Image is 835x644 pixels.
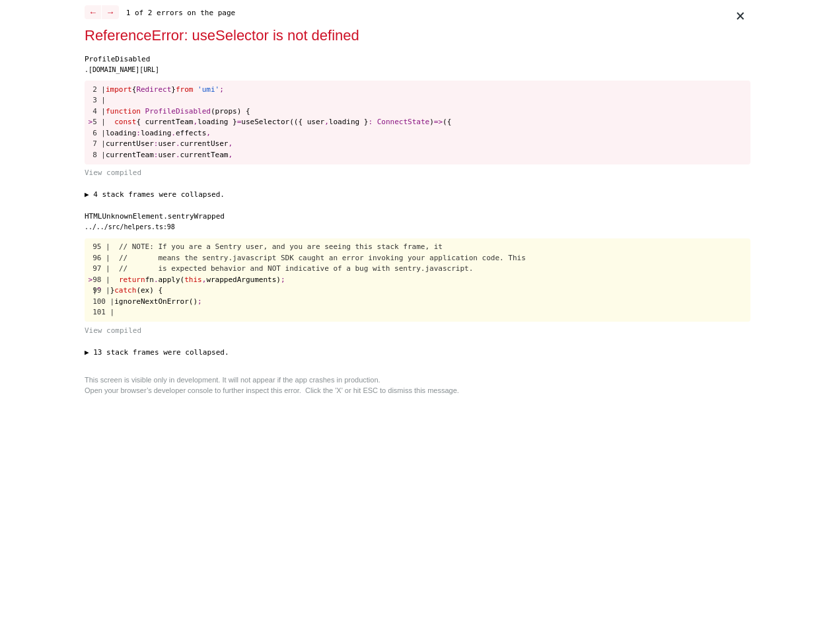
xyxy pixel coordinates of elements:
[145,107,211,116] span: ProfileDisabled
[184,275,202,284] span: this
[85,24,729,46] div: ReferenceError: useSelector is not defined
[198,297,202,306] span: ;
[176,151,180,159] span: .
[92,254,110,262] span: 96 |
[92,151,106,159] span: 8 |
[119,275,145,284] span: return
[85,5,750,19] div: 1 of 2 errors on the page
[85,54,750,65] div: ProfileDisabled
[92,264,110,273] span: 97 |
[136,286,163,295] span: (ex) {
[241,118,324,126] span: useSelector(({ user
[106,129,136,137] span: loading
[193,118,198,126] span: ,
[119,242,443,251] span: // NOTE: If you are a Sentry user, and you are seeing this stack frame, it
[106,107,141,116] span: function
[110,286,115,295] span: }
[114,286,136,295] span: catch
[92,85,106,94] span: 2 |
[85,375,750,396] div: This screen is visible only in development. It will not appear if the app crashes in production. ...
[180,139,229,148] span: currentUser
[176,129,206,137] span: effects
[171,85,176,94] span: }
[92,242,110,251] span: 95 |
[89,275,93,284] span: >
[141,129,171,137] span: loading
[434,118,443,126] span: =>
[228,151,233,159] span: ,
[92,129,106,137] span: 6 |
[219,85,224,94] span: ;
[92,286,110,295] span: 99 |
[85,326,750,337] button: View compiled
[85,190,750,201] button: ▶ 4 stack frames were collapsed.
[136,85,171,94] span: Redirect
[132,85,137,94] span: {
[443,118,451,126] span: ({
[176,85,194,94] span: from
[198,118,237,126] span: loading }
[202,275,207,284] span: ,
[102,5,118,19] button: →
[92,297,114,306] span: 100 |
[158,151,176,159] span: user
[85,347,750,359] button: ▶ 13 stack frames were collapsed.
[92,139,106,148] span: 7 |
[92,107,106,116] span: 4 |
[85,211,750,223] div: HTMLUnknownElement.sentryWrapped
[92,96,106,104] span: 3 |
[158,139,176,148] span: user
[136,129,141,137] span: :
[114,118,136,126] span: const
[89,118,93,126] span: >
[85,5,101,19] button: ←
[92,286,97,295] span: |
[228,139,233,148] span: ,
[106,85,132,94] span: import
[92,275,110,284] span: 98 |
[180,151,229,159] span: currentTeam
[237,118,242,126] span: =
[329,118,369,126] span: loading }
[119,254,526,262] span: // means the sentry.javascript SDK caught an error invoking your application code. This
[154,275,159,284] span: .
[85,168,750,179] button: View compiled
[92,118,106,126] span: 5 |
[176,139,180,148] span: .
[159,275,185,284] span: apply(
[145,275,154,284] span: fn
[106,151,154,159] span: currentTeam
[377,118,429,126] span: ConnectState
[206,129,211,137] span: ,
[85,223,175,231] span: ../../src/helpers.ts:98
[136,118,193,126] span: { currentTeam
[154,139,159,148] span: :
[211,107,250,116] span: (props) {
[92,308,114,316] span: 101 |
[97,286,102,295] span: ^
[368,118,373,126] span: :
[324,118,329,126] span: ,
[119,264,473,273] span: // is expected behavior and NOT indicative of a bug with sentry.javascript.
[85,66,159,73] span: .[DOMAIN_NAME][URL]
[106,139,154,148] span: currentUser
[206,275,281,284] span: wrappedArguments)
[198,85,219,94] span: 'umi'
[281,275,285,284] span: ;
[154,151,159,159] span: :
[171,129,176,137] span: .
[114,297,198,306] span: ignoreNextOnError()
[429,118,434,126] span: )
